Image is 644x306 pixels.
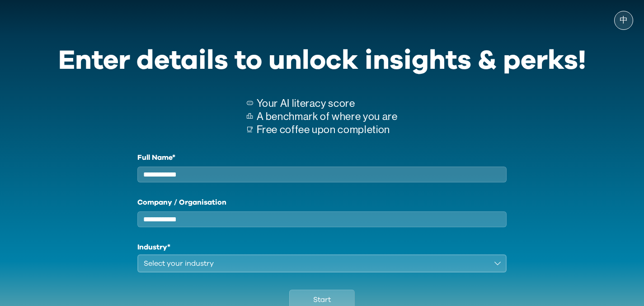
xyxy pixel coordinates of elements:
div: Select your industry [144,258,488,269]
button: Select your industry [137,254,507,273]
span: 中 [620,16,628,25]
label: Company / Organisation [137,197,507,208]
div: Enter details to unlock insights & perks! [58,39,586,82]
p: Free coffee upon completion [257,123,398,136]
span: Start [313,294,331,305]
p: A benchmark of where you are [257,110,398,123]
label: Full Name* [137,152,507,163]
p: Your AI literacy score [257,97,398,110]
h1: Industry* [137,242,507,253]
